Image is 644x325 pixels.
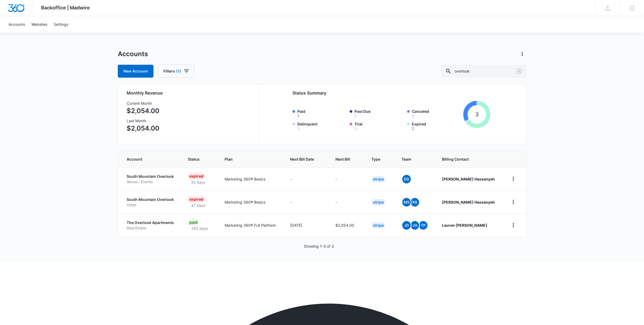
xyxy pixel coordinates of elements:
button: home [509,175,518,183]
button: Paid [297,114,299,118]
span: JD [402,221,411,230]
span: Type [371,156,381,162]
td: - [329,190,365,214]
button: Actions [518,50,526,58]
input: Search [441,65,526,78]
p: 47 days [188,203,208,208]
h2: Monthly Revenue [127,90,253,96]
td: - [329,167,365,190]
strong: [PERSON_NAME] Hassanyeh [442,177,495,181]
td: $2,054.00 [329,214,365,237]
div: Paid [188,219,199,226]
span: Next Bill Date [290,156,315,162]
label: Past Due [354,109,404,118]
h3: Last Month [127,118,159,124]
p: 350 days [188,226,211,231]
span: MS [402,198,411,207]
span: DD [402,175,411,183]
div: Stripe [371,222,385,229]
span: Team [401,156,421,162]
p: South Mountain Overlook [127,197,175,202]
span: TP [419,221,427,230]
label: Delinquent [297,121,347,131]
div: Stripe [371,176,385,182]
div: Expired [188,173,205,179]
p: 20 days [188,179,208,185]
p: The Overlook Apartments [127,220,175,225]
p: Real Estate [127,225,175,231]
label: Trial [354,121,404,131]
button: Clear [515,67,523,75]
span: Next Bill [335,156,351,162]
span: Status [188,156,204,162]
label: Canceled [412,109,461,118]
p: Marketing 360® Basics [225,176,277,182]
a: Accounts [5,16,28,32]
span: Plan [225,156,277,162]
p: $2,054.00 [127,124,159,133]
h1: Accounts [118,50,148,58]
p: Other [127,202,175,208]
p: Showing 1-3 of 3 [304,243,334,249]
a: Websites [28,16,50,32]
td: - [284,167,329,190]
button: Expired [412,127,414,131]
a: South Mountain OverlookVenue / Events [127,174,175,184]
div: Expired [188,196,205,203]
span: RS [411,198,419,207]
span: Billing Contact [442,156,496,162]
strong: [PERSON_NAME] Hassanyeh [442,200,495,204]
tspan: 3 [475,111,479,118]
td: - [284,190,329,214]
label: Expired [412,121,461,131]
p: Venue / Events [127,179,175,185]
span: (1) [176,69,181,73]
p: Marketing 360® Basics [225,199,277,205]
strong: Lauren [PERSON_NAME] [442,223,487,227]
span: JH [411,221,419,230]
h2: Status Summary [292,90,491,96]
td: [DATE] [284,214,329,237]
button: home [509,198,518,206]
div: Stripe [371,199,385,205]
button: home [509,221,518,229]
a: The Overlook ApartmentsReal Estate [127,220,175,230]
p: South Mountain Overlook [127,174,175,179]
button: Filters(1) [158,65,194,78]
span: Account [127,156,167,162]
label: Paid [297,109,347,118]
p: $2,054.00 [127,106,159,116]
a: South Mountain OverlookOther [127,197,175,207]
a: Settings [50,16,71,32]
p: Marketing 360® Full Platform [225,222,277,228]
span: Backoffice | Madwire [41,5,90,10]
h3: Current Month [127,100,159,106]
a: New Account [118,65,153,78]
